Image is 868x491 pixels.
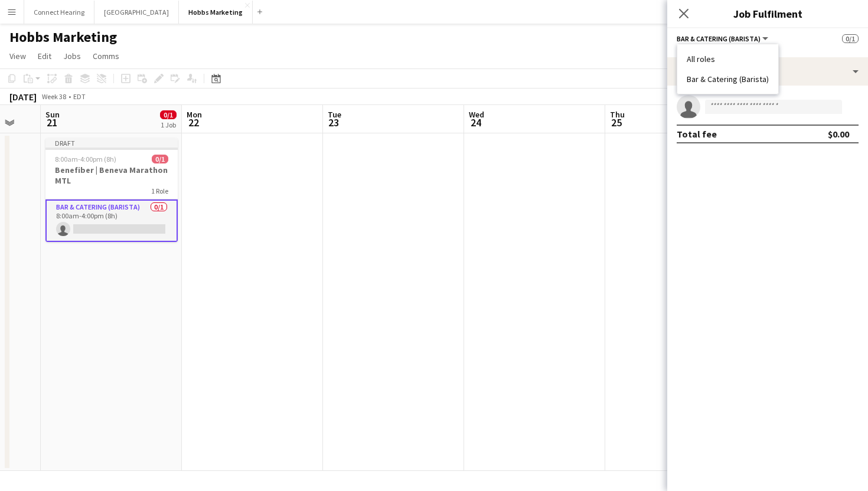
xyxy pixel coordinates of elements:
span: Jobs [63,51,81,61]
button: Connect Hearing [24,1,94,24]
span: Sun [45,109,60,120]
div: $0.00 [828,128,849,140]
span: Tue [328,109,341,120]
div: 8:00am-4:00pm (8h) [677,44,859,53]
li: All roles [687,54,769,64]
span: View [9,51,26,61]
button: Hobbs Marketing [179,1,253,24]
a: Edit [33,48,56,64]
span: Bar & Catering (Barista) [677,34,761,43]
div: Draft [45,138,178,148]
h1: Hobbs Marketing [9,28,117,46]
div: Confirmed [667,57,868,86]
span: Mon [187,109,202,120]
div: EDT [73,92,86,101]
button: [GEOGRAPHIC_DATA] [94,1,179,24]
span: 0/1 [160,110,177,119]
div: 1 Job [161,120,176,129]
span: 24 [467,116,484,129]
a: Comms [88,48,124,64]
span: Edit [38,51,51,61]
h3: Benefiber | Beneva Marathon MTL [45,165,178,186]
h3: Job Fulfilment [667,6,868,21]
a: View [5,48,31,64]
div: [DATE] [9,91,37,103]
span: Week 38 [39,92,68,101]
span: Wed [469,109,484,120]
li: Bar & Catering (Barista) [687,74,769,84]
span: 0/1 [842,34,859,43]
span: 21 [44,116,60,129]
a: Jobs [58,48,86,64]
span: 22 [185,116,202,129]
span: 1 Role [151,186,168,195]
span: 8:00am-4:00pm (8h) [55,155,116,163]
span: 23 [326,116,341,129]
app-card-role: Bar & Catering (Barista)0/18:00am-4:00pm (8h) [45,199,178,242]
span: 0/1 [152,155,168,163]
span: Thu [610,109,625,120]
button: Bar & Catering (Barista) [677,34,770,43]
span: 25 [608,116,625,129]
span: Comms [93,51,119,61]
div: Total fee [677,128,717,140]
app-job-card: Draft8:00am-4:00pm (8h)0/1Benefiber | Beneva Marathon MTL1 RoleBar & Catering (Barista)0/18:00am-... [45,138,178,242]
